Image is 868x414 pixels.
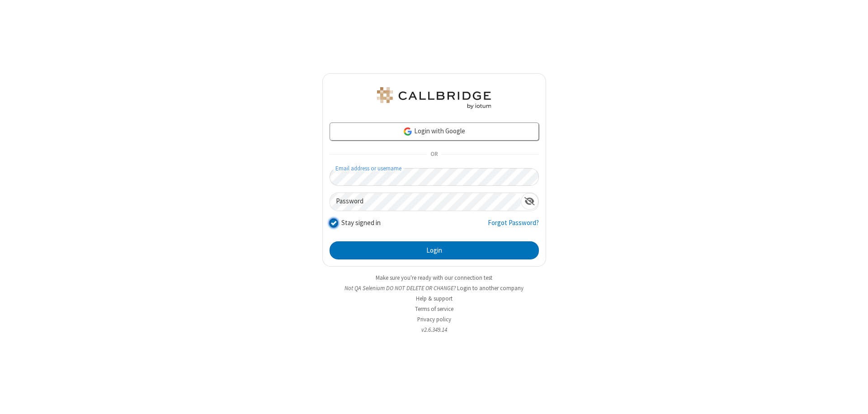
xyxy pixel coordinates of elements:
li: Not QA Selenium DO NOT DELETE OR CHANGE? [322,284,546,292]
a: Login with Google [330,122,539,141]
div: Show password [521,193,538,210]
img: google-icon.png [403,127,413,136]
a: Forgot Password? [488,218,539,235]
button: Login [330,241,539,259]
span: OR [427,148,441,161]
label: Stay signed in [341,218,381,228]
a: Terms of service [415,305,453,313]
a: Help & support [416,295,453,302]
li: v2.6.349.14 [322,325,546,334]
a: Privacy policy [417,315,451,323]
img: QA Selenium DO NOT DELETE OR CHANGE [375,87,493,109]
input: Email address or username [330,168,539,186]
input: Password [330,193,521,211]
button: Login to another company [457,284,524,292]
a: Make sure you're ready with our connection test [376,274,492,282]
